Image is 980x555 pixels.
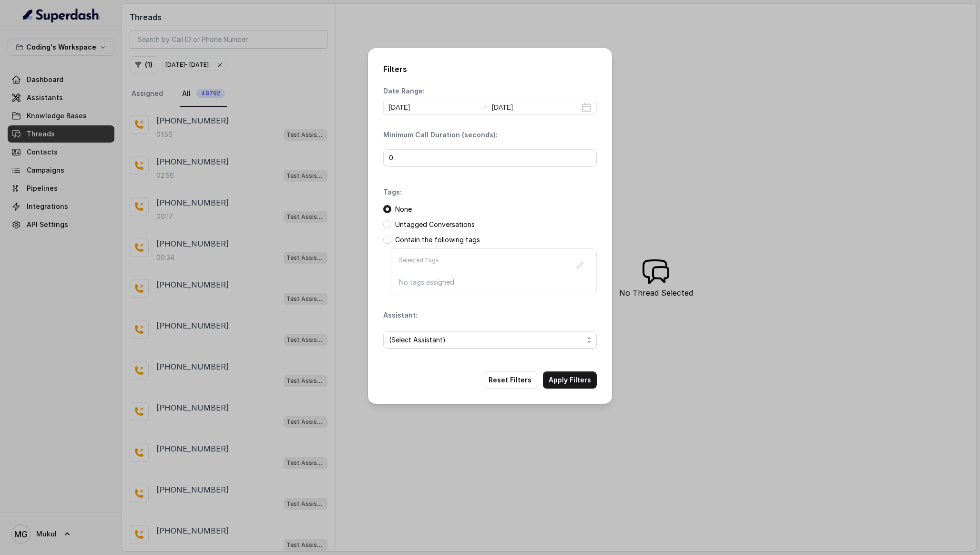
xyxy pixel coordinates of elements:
span: swap-right [480,103,488,110]
p: Date Range: [383,86,425,96]
p: No tags assigned [399,277,589,287]
p: Minimum Call Duration (seconds): [383,130,498,140]
h2: Filters [383,63,597,75]
button: Apply Filters [543,371,597,389]
p: Assistant: [383,310,418,320]
button: (Select Assistant) [383,331,597,349]
p: Untagged Conversations [395,220,475,229]
input: End date [492,102,580,113]
p: Tags: [383,187,402,197]
button: Reset Filters [483,371,537,389]
span: to [480,103,488,110]
p: Contain the following tags [395,235,480,245]
span: (Select Assistant) [389,334,583,346]
p: Selected Tags [399,257,439,274]
input: Start date [389,102,477,113]
p: None [395,205,412,214]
